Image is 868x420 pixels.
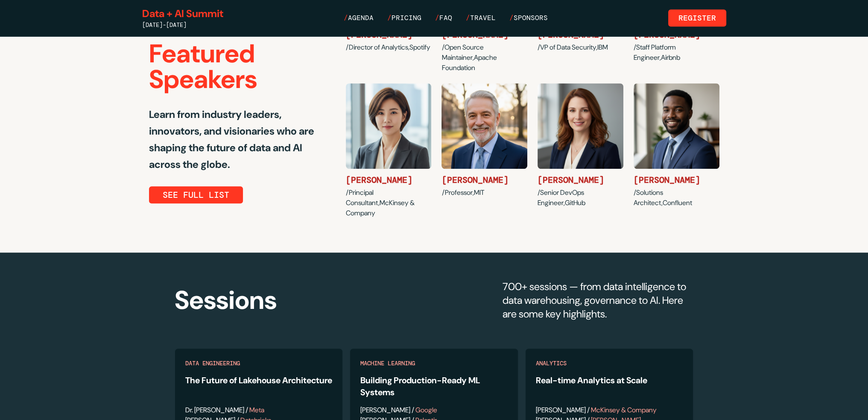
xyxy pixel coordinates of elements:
p: 700+ sessions — from data intelligence to data warehousing, governance to AI. Here are some key h... [503,280,694,321]
span: [PERSON_NAME] [360,405,410,414]
img: Emily Davis headshot [538,83,623,169]
span: / [412,405,414,414]
a: /Agenda [344,13,374,23]
p: / Professor , MIT [441,188,527,198]
img: Dr. Thomas Anderson headshot [441,83,527,169]
span: McKinsey & Company [591,405,657,414]
span: Meta [249,405,264,414]
span: / [245,405,248,414]
span: [PERSON_NAME] [536,405,586,414]
p: / VP of Data Security , IBM [538,42,623,53]
p: / Solutions Architect , Confluent [634,188,719,208]
h2: Featured Speakers [149,41,325,92]
img: Ryan Mitchell headshot [634,83,719,169]
span: Analytics [536,359,567,367]
a: /Travel [466,13,496,23]
p: / Principal Consultant , McKinsey & Company [346,188,432,218]
span: / [435,13,439,22]
span: Google [415,405,437,414]
a: Data + AI Summit [142,7,223,21]
span: / [509,13,514,22]
a: Register [668,9,726,26]
span: / [387,13,392,22]
p: / Staff Platform Engineer , Airbnb [634,42,719,63]
a: /FAQ [435,13,452,23]
span: / [344,13,348,22]
h4: The Future of Lakehouse Architecture [185,374,333,398]
span: Machine Learning [360,359,415,367]
h3: [PERSON_NAME] [634,174,719,186]
span: / [587,405,590,414]
p: / Open Source Maintainer , Apache Foundation [441,42,527,73]
h3: [PERSON_NAME] [441,174,527,186]
a: see FULL LIST [149,186,243,203]
h4: Building Production-Ready ML Systems [360,374,508,398]
span: Data Engineering [185,359,240,367]
span: Dr. [PERSON_NAME] [185,405,244,414]
a: /Sponsors [509,13,548,23]
h4: Real-time Analytics at Scale [536,374,683,398]
h3: [PERSON_NAME] [346,174,432,186]
h2: Sessions [175,288,277,313]
p: Learn from industry leaders, innovators, and visionaries who are shaping the future of data and A... [149,106,325,173]
h3: [PERSON_NAME] [538,174,623,186]
p: / Senior DevOps Engineer , GitHub [538,188,623,208]
span: / [466,13,470,22]
img: Sophia Kim headshot [346,83,432,169]
p: / Director of Analytics , Spotify [346,42,432,53]
div: [DATE]-[DATE] [142,21,223,29]
a: /Pricing [387,13,421,23]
